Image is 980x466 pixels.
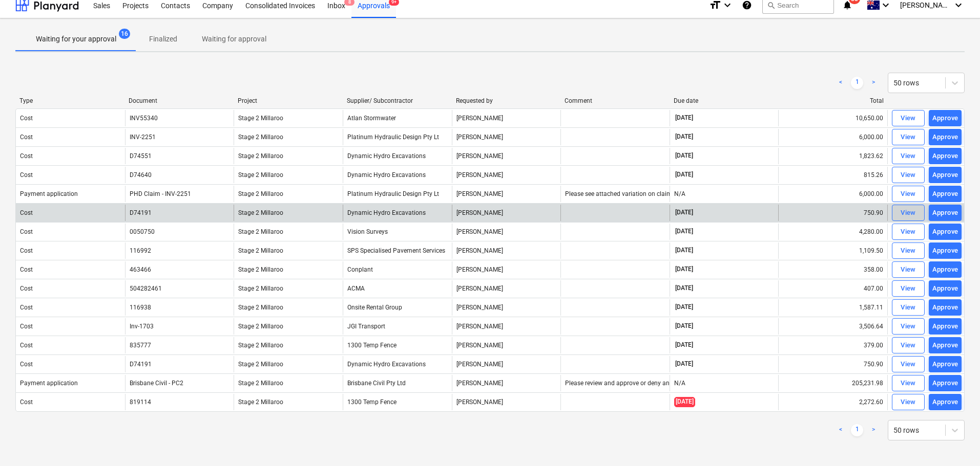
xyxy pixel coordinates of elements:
[130,304,151,311] div: 116938
[452,224,561,240] div: [PERSON_NAME]
[452,242,561,259] div: [PERSON_NAME]
[901,169,916,181] div: View
[130,209,152,216] div: D74191
[130,266,151,273] div: 463466
[452,394,561,410] div: [PERSON_NAME]
[565,97,665,104] div: Comment
[674,114,694,122] span: [DATE]
[565,190,864,197] div: Please see attached variation on claim for the temp site services drawings and council submission...
[778,299,887,316] div: 1,587.11
[929,129,962,145] button: Approve
[130,398,151,406] div: 819114
[674,97,775,104] div: Due date
[20,134,33,141] div: Cost
[892,394,925,410] button: View
[674,208,694,217] span: [DATE]
[130,323,154,330] div: Inv-1703
[674,303,694,312] span: [DATE]
[674,132,694,141] span: [DATE]
[343,318,452,335] div: JGI Transport
[929,148,962,164] button: Approve
[835,77,847,89] a: Previous page
[343,280,452,297] div: ACMA
[674,227,694,236] span: [DATE]
[932,188,958,200] div: Approve
[130,190,191,197] div: PHD Claim - INV-2251
[901,302,916,314] div: View
[674,284,694,293] span: [DATE]
[867,424,880,436] a: Next page
[929,417,980,466] iframe: Chat Widget
[901,150,916,162] div: View
[20,152,33,160] div: Cost
[238,247,283,254] span: Stage 2 Millaroo
[674,380,685,387] div: N/A
[932,340,958,351] div: Approve
[932,131,958,143] div: Approve
[238,361,283,368] span: Stage 2 Millaroo
[932,245,958,257] div: Approve
[452,318,561,335] div: [PERSON_NAME]
[932,264,958,276] div: Approve
[901,321,916,332] div: View
[778,224,887,240] div: 4,280.00
[929,337,962,353] button: Approve
[778,261,887,278] div: 358.00
[20,171,33,179] div: Cost
[892,280,925,297] button: View
[901,359,916,370] div: View
[929,242,962,259] button: Approve
[119,29,130,39] span: 16
[901,245,916,257] div: View
[20,380,78,387] div: Payment application
[238,342,283,349] span: Stage 2 Millaroo
[19,97,120,104] div: Type
[767,1,775,9] span: search
[851,77,863,89] a: Page 1 is your current page
[892,224,925,240] button: View
[565,380,683,387] div: Please review and approve or deny and RFI
[343,110,452,126] div: Atlan Stormwater
[238,171,283,179] span: Stage 2 Millaroo
[892,375,925,391] button: View
[778,394,887,410] div: 2,272.60
[130,247,151,254] div: 116992
[452,261,561,278] div: [PERSON_NAME]
[238,115,283,122] span: Stage 2 Millaroo
[892,299,925,316] button: View
[149,34,177,45] p: Finalized
[778,242,887,259] div: 1,109.50
[238,323,283,330] span: Stage 2 Millaroo
[238,228,283,235] span: Stage 2 Millaroo
[932,226,958,238] div: Approve
[238,209,283,216] span: Stage 2 Millaroo
[929,394,962,410] button: Approve
[778,356,887,372] div: 750.90
[343,242,452,259] div: SPS Specialised Pavement Services
[900,1,951,9] span: [PERSON_NAME]
[343,394,452,410] div: 1300 Temp Fence
[452,167,561,183] div: [PERSON_NAME]
[20,342,33,349] div: Cost
[452,110,561,126] div: [PERSON_NAME]
[238,266,283,273] span: Stage 2 Millaroo
[452,205,561,221] div: [PERSON_NAME]
[901,207,916,219] div: View
[892,129,925,145] button: View
[835,424,847,436] a: Previous page
[929,167,962,183] button: Approve
[238,380,283,387] span: Stage 2 Millaroo
[452,299,561,316] div: [PERSON_NAME]
[130,115,158,122] div: INV55340
[674,190,685,197] div: N/A
[778,205,887,221] div: 750.90
[929,261,962,278] button: Approve
[238,285,283,292] span: Stage 2 Millaroo
[343,186,452,202] div: Platinum Hydraulic Design Pty Lt
[892,242,925,259] button: View
[130,134,156,141] div: INV-2251
[892,261,925,278] button: View
[901,131,916,143] div: View
[778,318,887,335] div: 3,506.64
[238,304,283,311] span: Stage 2 Millaroo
